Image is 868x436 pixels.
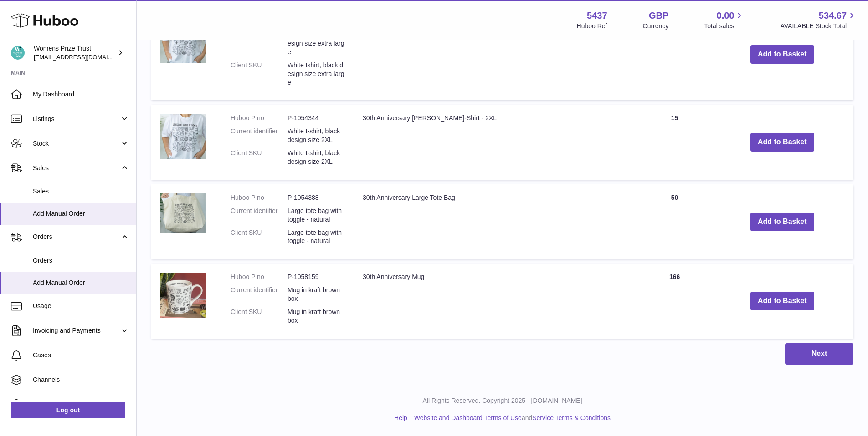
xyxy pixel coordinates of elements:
dt: Huboo P no [231,273,288,281]
span: 0.00 [717,10,734,22]
span: Channels [33,375,129,384]
td: 30th Anniversary [PERSON_NAME]-Shirt - XL [354,8,638,100]
td: 50 [638,184,711,259]
dt: Huboo P no [231,114,288,122]
span: Total sales [704,22,745,30]
td: 15 [638,105,711,179]
dd: White t-shirt, black design size 2XL [288,149,344,166]
div: Womens Prize Trust [34,44,116,61]
dd: Mug in kraft brown box [288,308,344,325]
span: Usage [33,302,129,310]
span: 534.67 [819,10,847,22]
dd: Mug in kraft brown box [288,286,344,303]
div: Huboo Ref [577,22,607,30]
dt: Current identifier [231,207,288,224]
a: 534.67 AVAILABLE Stock Total [780,10,857,30]
dd: P-1058159 [288,273,344,281]
img: info@womensprizeforfiction.co.uk [11,46,25,60]
span: Add Manual Order [33,209,129,218]
span: Orders [33,233,120,241]
span: Stock [33,139,120,148]
td: 30th Anniversary Mug [354,264,638,338]
button: Add to Basket [750,133,814,152]
span: Add Manual Order [33,279,129,287]
button: Add to Basket [750,45,814,64]
img: 30th Anniversary Scarlett Curtis T-Shirt - XL [160,17,206,63]
strong: GBP [649,10,668,22]
dt: Client SKU [231,149,288,166]
dt: Current identifier [231,127,288,144]
span: Cases [33,351,129,360]
li: and [411,414,611,422]
dd: P-1054388 [288,193,344,202]
dd: White tshirt, black design size extra large [288,61,344,87]
dd: Large tote bag with toggle - natural [288,228,344,246]
a: 0.00 Total sales [704,10,745,30]
span: AVAILABLE Stock Total [780,22,857,30]
dt: Current identifier [231,286,288,303]
a: Website and Dashboard Terms of Use [414,414,522,421]
span: Orders [33,256,129,265]
div: Currency [643,22,669,30]
span: [EMAIL_ADDRESS][DOMAIN_NAME] [34,53,134,61]
td: 30th Anniversary Large Tote Bag [354,184,638,259]
span: Listings [33,115,120,123]
a: Service Terms & Conditions [532,414,611,421]
dd: P-1054344 [288,114,344,122]
span: Sales [33,187,129,196]
img: 30th Anniversary Scarlett Curtis T-Shirt - 2XL [160,114,206,159]
td: 30th Anniversary [PERSON_NAME]-Shirt - 2XL [354,105,638,179]
dt: Huboo P no [231,193,288,202]
button: Next [785,343,853,365]
a: Help [394,414,407,421]
img: 30th Anniversary Mug [160,273,206,317]
td: 166 [638,264,711,338]
button: Add to Basket [750,213,814,231]
img: 30th Anniversary Large Tote Bag [160,193,206,233]
dt: Current identifier [231,30,288,56]
dd: White t-shirt, black design size 2XL [288,127,344,144]
strong: 5437 [587,10,607,22]
dd: White tshirt, black design size extra large [288,30,344,56]
dt: Client SKU [231,61,288,87]
dt: Client SKU [231,308,288,325]
dt: Client SKU [231,228,288,246]
a: Log out [11,402,125,418]
span: Invoicing and Payments [33,326,120,335]
td: 15 [638,8,711,100]
button: Add to Basket [750,292,814,310]
dd: Large tote bag with toggle - natural [288,207,344,224]
span: My Dashboard [33,90,129,99]
span: Sales [33,164,120,172]
p: All Rights Reserved. Copyright 2025 - [DOMAIN_NAME] [144,396,861,405]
